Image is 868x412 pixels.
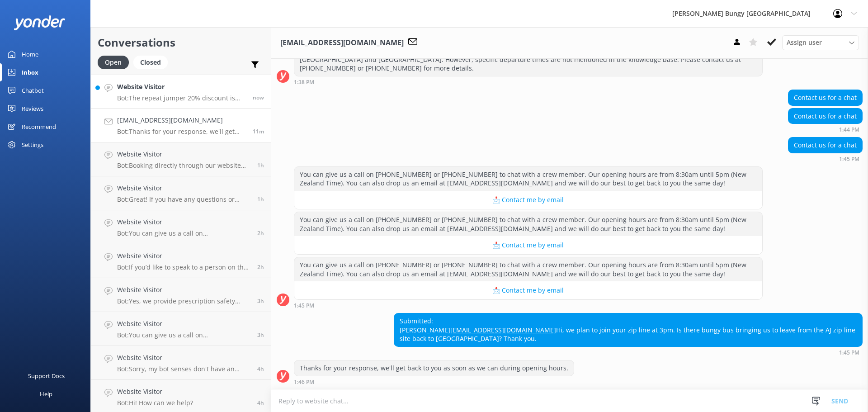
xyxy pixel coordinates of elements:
[22,136,43,154] div: Settings
[294,212,762,236] div: You can give us a call on [PHONE_NUMBER] or [PHONE_NUMBER] to chat with a crew member. Our openin...
[294,43,762,76] div: The bungy bus provides shuttle services to our bungy sites in [GEOGRAPHIC_DATA], with transport f...
[91,244,271,278] a: Website VisitorBot:If you’d like to speak to a person on the [PERSON_NAME] Bungy reservations tea...
[257,161,264,169] span: Aug 28 2025 12:52pm (UTC +12:00) Pacific/Auckland
[839,156,859,162] strong: 1:45 PM
[117,387,193,397] h4: Website Visitor
[788,126,863,133] div: Aug 28 2025 01:44pm (UTC +12:00) Pacific/Auckland
[257,297,264,305] span: Aug 28 2025 10:40am (UTC +12:00) Pacific/Auckland
[91,312,271,346] a: Website VisitorBot:You can give us a call on [PHONE_NUMBER] or [PHONE_NUMBER] to chat with a crew...
[394,313,862,346] div: Submitted: [PERSON_NAME] Hi, we plan to join your zip line at 3pm. Is there bungy bus bringing us...
[257,365,264,373] span: Aug 28 2025 09:28am (UTC +12:00) Pacific/Auckland
[257,195,264,203] span: Aug 28 2025 12:03pm (UTC +12:00) Pacific/Auckland
[394,349,863,355] div: Aug 28 2025 01:45pm (UTC +12:00) Pacific/Auckland
[294,303,314,308] strong: 1:45 PM
[117,183,250,193] h4: Website Visitor
[117,285,250,295] h4: Website Visitor
[117,94,246,102] p: Bot: The repeat jumper 20% discount is applicable only for returning customers on any of our sing...
[91,75,271,109] a: Website VisitorBot:The repeat jumper 20% discount is applicable only for returning customers on a...
[294,379,574,385] div: Aug 28 2025 01:46pm (UTC +12:00) Pacific/Auckland
[117,82,246,92] h4: Website Visitor
[294,281,762,299] button: 📩 Contact me by email
[294,80,314,85] strong: 1:38 PM
[22,118,56,136] div: Recommend
[257,399,264,407] span: Aug 28 2025 09:26am (UTC +12:00) Pacific/Auckland
[253,94,264,101] span: Aug 28 2025 01:57pm (UTC +12:00) Pacific/Auckland
[91,142,271,176] a: Website VisitorBot:Booking directly through our website always offers the best prices. Our combos...
[117,251,250,261] h4: Website Visitor
[117,319,250,329] h4: Website Visitor
[788,156,863,162] div: Aug 28 2025 01:45pm (UTC +12:00) Pacific/Auckland
[257,229,264,237] span: Aug 28 2025 11:31am (UTC +12:00) Pacific/Auckland
[450,326,556,334] a: [EMAIL_ADDRESS][DOMAIN_NAME]
[22,63,38,81] div: Inbox
[117,365,250,373] p: Bot: Sorry, my bot senses don't have an answer for that, please try and rephrase your question, I...
[782,35,859,50] div: Assign User
[117,195,250,204] p: Bot: Great! If you have any questions or need assistance with your reservation, feel free to reac...
[294,191,762,209] button: 📩 Contact me by email
[91,278,271,312] a: Website VisitorBot:Yes, we provide prescription safety goggles upon request. Simply request them ...
[133,56,168,69] div: Closed
[22,45,38,63] div: Home
[839,350,859,355] strong: 1:45 PM
[28,367,65,385] div: Support Docs
[787,38,822,47] span: Assign user
[294,360,574,376] div: Thanks for your response, we'll get back to you as soon as we can during opening hours.
[91,210,271,244] a: Website VisitorBot:You can give us a call on [PHONE_NUMBER] or [PHONE_NUMBER] to chat with a crew...
[280,37,404,49] h3: [EMAIL_ADDRESS][DOMAIN_NAME]
[117,149,250,159] h4: Website Visitor
[117,229,250,237] p: Bot: You can give us a call on [PHONE_NUMBER] or [PHONE_NUMBER] to chat with a crew member. Our o...
[117,263,250,271] p: Bot: If you’d like to speak to a person on the [PERSON_NAME] Bungy reservations team, please call...
[294,79,763,85] div: Aug 28 2025 01:38pm (UTC +12:00) Pacific/Auckland
[117,128,246,136] p: Bot: Thanks for your response, we'll get back to you as soon as we can during opening hours.
[294,257,762,281] div: You can give us a call on [PHONE_NUMBER] or [PHONE_NUMBER] to chat with a crew member. Our openin...
[98,56,129,69] div: Open
[22,99,43,118] div: Reviews
[98,57,133,67] a: Open
[117,217,250,227] h4: Website Visitor
[294,379,314,385] strong: 1:46 PM
[133,57,172,67] a: Closed
[788,109,862,124] div: Contact us for a chat
[117,115,246,125] h4: [EMAIL_ADDRESS][DOMAIN_NAME]
[91,176,271,210] a: Website VisitorBot:Great! If you have any questions or need assistance with your reservation, fee...
[117,353,250,363] h4: Website Visitor
[40,385,52,403] div: Help
[257,263,264,271] span: Aug 28 2025 11:22am (UTC +12:00) Pacific/Auckland
[117,399,193,407] p: Bot: Hi! How can we help?
[257,331,264,339] span: Aug 28 2025 10:36am (UTC +12:00) Pacific/Auckland
[117,297,250,305] p: Bot: Yes, we provide prescription safety goggles upon request. Simply request them with our crew ...
[117,161,250,170] p: Bot: Booking directly through our website always offers the best prices. Our combos are the best ...
[91,109,271,142] a: [EMAIL_ADDRESS][DOMAIN_NAME]Bot:Thanks for your response, we'll get back to you as soon as we can...
[117,331,250,339] p: Bot: You can give us a call on [PHONE_NUMBER] or [PHONE_NUMBER] to chat with a crew member. Our o...
[788,90,862,105] div: Contact us for a chat
[294,167,762,191] div: You can give us a call on [PHONE_NUMBER] or [PHONE_NUMBER] to chat with a crew member. Our openin...
[14,15,66,30] img: yonder-white-logo.png
[839,127,859,133] strong: 1:44 PM
[91,346,271,380] a: Website VisitorBot:Sorry, my bot senses don't have an answer for that, please try and rephrase yo...
[253,128,264,135] span: Aug 28 2025 01:45pm (UTC +12:00) Pacific/Auckland
[294,236,762,254] button: 📩 Contact me by email
[294,302,763,308] div: Aug 28 2025 01:45pm (UTC +12:00) Pacific/Auckland
[98,34,264,51] h2: Conversations
[22,81,44,99] div: Chatbot
[788,137,862,153] div: Contact us for a chat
